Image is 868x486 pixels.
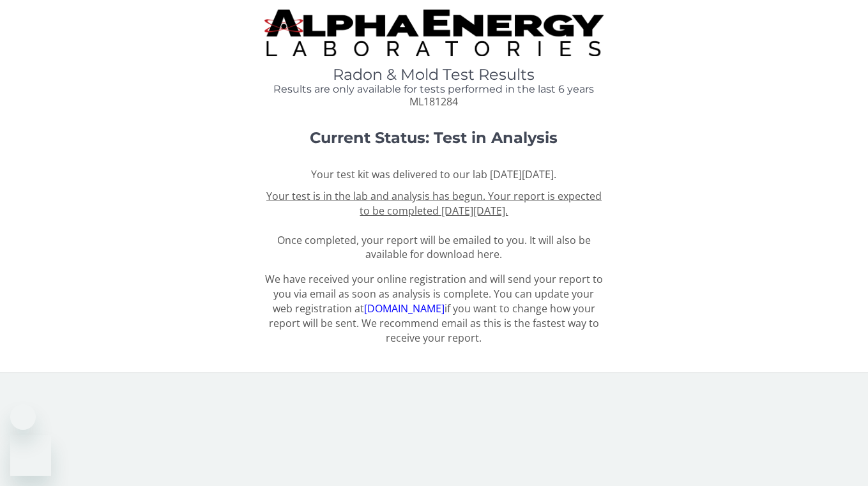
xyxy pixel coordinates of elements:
[266,189,602,261] span: Once completed, your report will be emailed to you. It will also be available for download here.
[364,301,445,315] a: [DOMAIN_NAME]
[10,404,36,430] iframe: Close message
[264,167,604,182] p: Your test kit was delivered to our lab [DATE][DATE].
[264,66,604,83] h1: Radon & Mold Test Results
[264,84,604,95] h4: Results are only available for tests performed in the last 6 years
[409,95,458,109] span: ML181284
[264,10,604,56] img: TightCrop.jpg
[10,435,51,476] iframe: Button to launch messaging window
[310,128,558,147] strong: Current Status: Test in Analysis
[264,272,604,345] p: We have received your online registration and will send your report to you via email as soon as a...
[266,189,602,218] u: Your test is in the lab and analysis has begun. Your report is expected to be completed [DATE][DA...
